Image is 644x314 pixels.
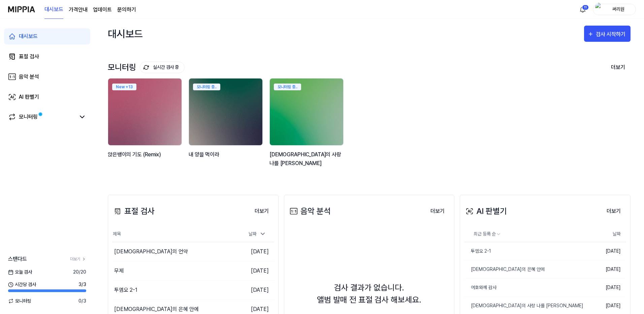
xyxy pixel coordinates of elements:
[142,64,150,71] img: monitoring Icon
[78,297,86,305] span: 0 / 3
[246,228,269,240] div: 날짜
[19,32,38,40] div: 대시보드
[8,113,75,121] a: 모니터링
[8,297,31,305] span: 모니터링
[8,269,32,276] span: 오늘 검사
[189,78,262,145] img: backgroundIamge
[108,150,183,167] div: 앉은뱅이의 기도 (Remix)
[317,282,421,306] div: 검사 결과가 없습니다. 앨범 발매 전 표절 검사 해보세요.
[595,3,603,16] img: profile
[584,26,631,42] button: 검사 시작하기
[69,6,88,14] button: 가격안내
[108,78,182,145] img: backgroundIamge
[78,281,86,288] span: 3 / 3
[606,60,631,74] button: 더보기
[274,84,301,90] div: 모니터링 중..
[189,150,264,167] div: 내 양을 먹이라
[108,78,183,175] a: New +13backgroundIamge앉은뱅이의 기도 (Remix)
[596,30,627,39] div: 검사 시작하기
[4,28,90,44] a: 대시보드
[4,89,90,105] a: AI 판별기
[464,205,507,217] div: AI 판별기
[4,69,90,85] a: 음악 분석
[464,242,587,260] a: 투엠오 2-1
[587,242,626,260] td: [DATE]
[582,5,589,10] div: 11
[140,62,185,73] button: 실시간 검사 중
[114,267,124,275] div: 무제
[108,62,185,73] div: 모니터링
[234,242,274,261] td: [DATE]
[44,0,63,19] a: 대시보드
[464,266,545,273] div: [DEMOGRAPHIC_DATA]의 은혜 안에
[288,205,331,217] div: 음악 분석
[93,6,112,14] a: 업데이트
[579,5,587,13] img: 알림
[114,286,137,294] div: 투엠오 2-1
[73,269,86,276] span: 20 / 20
[587,279,626,297] td: [DATE]
[70,256,86,262] a: 더보기
[464,260,587,278] a: [DEMOGRAPHIC_DATA]의 은혜 안에
[601,205,626,218] button: 더보기
[269,150,345,167] div: [DEMOGRAPHIC_DATA]의 사랑 나를 [PERSON_NAME]
[193,84,220,90] div: 모니터링 중..
[19,93,39,101] div: AI 판별기
[234,281,274,300] td: [DATE]
[577,4,588,15] button: 알림11
[269,78,345,175] a: 모니터링 중..backgroundIamge[DEMOGRAPHIC_DATA]의 사랑 나를 [PERSON_NAME]
[464,248,491,255] div: 투엠오 2-1
[114,305,199,313] div: [DEMOGRAPHIC_DATA]의 은혜 안에
[114,248,188,256] div: [DEMOGRAPHIC_DATA]의 언약
[108,26,143,42] div: 대시보드
[270,78,343,145] img: backgroundIamge
[587,226,626,242] th: 날짜
[605,5,632,13] div: 써리원
[249,205,274,218] button: 더보기
[19,53,39,61] div: 표절 검사
[234,261,274,281] td: [DATE]
[117,6,136,14] a: 문의하기
[8,281,36,288] span: 시간당 검사
[19,113,38,121] div: 모니터링
[4,49,90,65] a: 표절 검사
[464,284,496,291] div: 여호와께 감사
[593,4,636,15] button: profile써리원
[112,226,234,242] th: 제목
[464,279,587,296] a: 여호와께 감사
[587,260,626,279] td: [DATE]
[189,78,264,175] a: 모니터링 중..backgroundIamge내 양을 먹이라
[112,84,136,90] div: New + 13
[112,205,155,217] div: 표절 검사
[19,73,39,81] div: 음악 분석
[464,302,583,309] div: [DEMOGRAPHIC_DATA]의 사랑 나를 [PERSON_NAME]
[8,255,27,263] span: 스탠다드
[425,205,450,218] button: 더보기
